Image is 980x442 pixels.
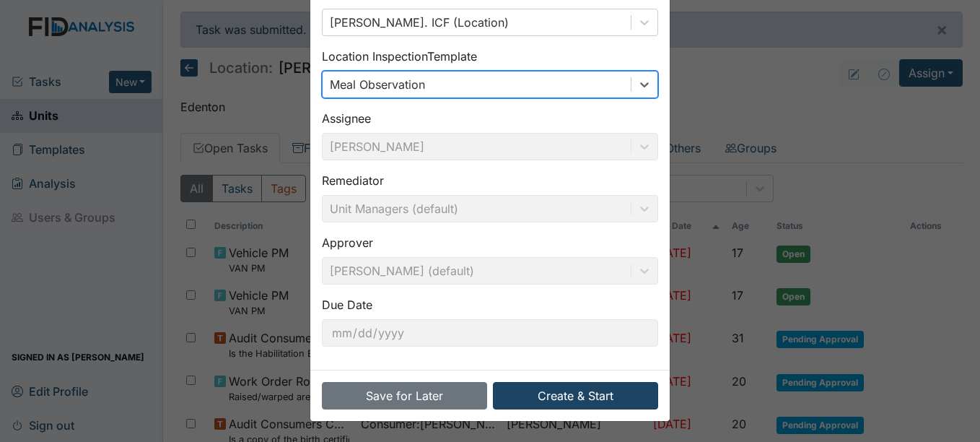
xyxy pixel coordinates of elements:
button: Save for Later [322,382,487,409]
label: Assignee [322,110,371,127]
label: Approver [322,234,373,251]
label: Remediator [322,172,384,189]
label: Due Date [322,296,372,313]
label: Location Inspection Template [322,48,477,65]
div: Meal Observation [330,76,425,93]
button: Create & Start [493,382,658,409]
div: [PERSON_NAME]. ICF (Location) [330,14,509,31]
